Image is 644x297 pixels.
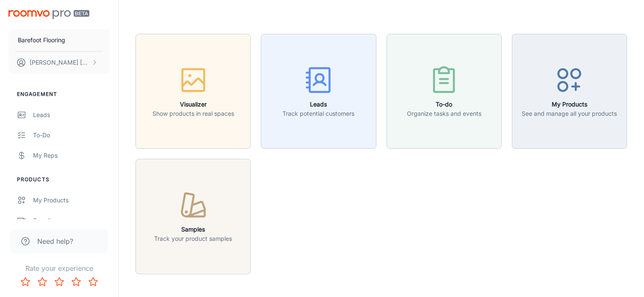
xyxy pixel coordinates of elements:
[30,58,89,67] p: [PERSON_NAME] [PERSON_NAME]
[261,87,376,95] a: LeadsTrack potential customers
[8,29,110,51] button: Barefoot Flooring
[387,87,502,95] a: To-doOrganize tasks and events
[8,10,89,19] img: Roomvo PRO Beta
[33,110,110,120] div: Leads
[8,52,110,74] button: [PERSON_NAME] [PERSON_NAME]
[522,100,617,109] h6: My Products
[152,100,234,109] h6: Visualizer
[85,273,102,290] button: Rate 5 star
[7,263,111,273] p: Rate your experience
[33,131,110,140] div: To-do
[387,34,502,149] button: To-doOrganize tasks and events
[34,273,51,290] button: Rate 2 star
[33,196,110,205] div: My Products
[17,273,34,290] button: Rate 1 star
[261,34,376,149] button: LeadsTrack potential customers
[154,234,232,243] p: Track your product samples
[33,151,110,160] div: My Reps
[512,34,627,149] button: My ProductsSee and manage all your products
[51,273,68,290] button: Rate 3 star
[154,225,232,234] h6: Samples
[18,35,65,45] p: Barefoot Flooring
[512,87,627,95] a: My ProductsSee and manage all your products
[522,109,617,118] p: See and manage all your products
[33,216,110,225] div: Suppliers
[135,159,251,274] button: SamplesTrack your product samples
[135,212,251,220] a: SamplesTrack your product samples
[37,236,73,246] span: Need help?
[282,100,354,109] h6: Leads
[152,109,234,118] p: Show products in real spaces
[135,34,251,149] button: VisualizerShow products in real spaces
[68,273,85,290] button: Rate 4 star
[407,100,481,109] h6: To-do
[282,109,354,118] p: Track potential customers
[407,109,481,118] p: Organize tasks and events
